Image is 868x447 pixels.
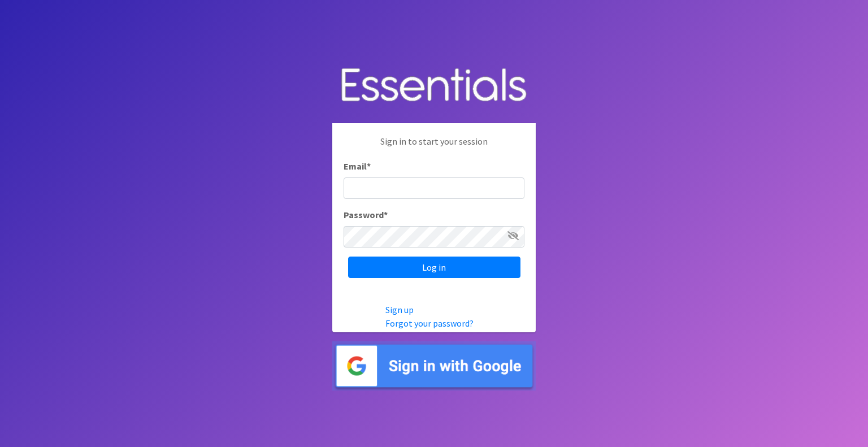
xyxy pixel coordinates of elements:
[332,341,536,390] img: Sign in with Google
[385,304,414,315] a: Sign up
[348,257,520,278] input: Log in
[367,160,371,172] abbr: required
[344,159,371,173] label: Email
[385,318,474,329] a: Forgot your password?
[332,57,536,115] img: Human Essentials
[384,209,388,220] abbr: required
[344,134,524,159] p: Sign in to start your session
[344,208,388,222] label: Password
